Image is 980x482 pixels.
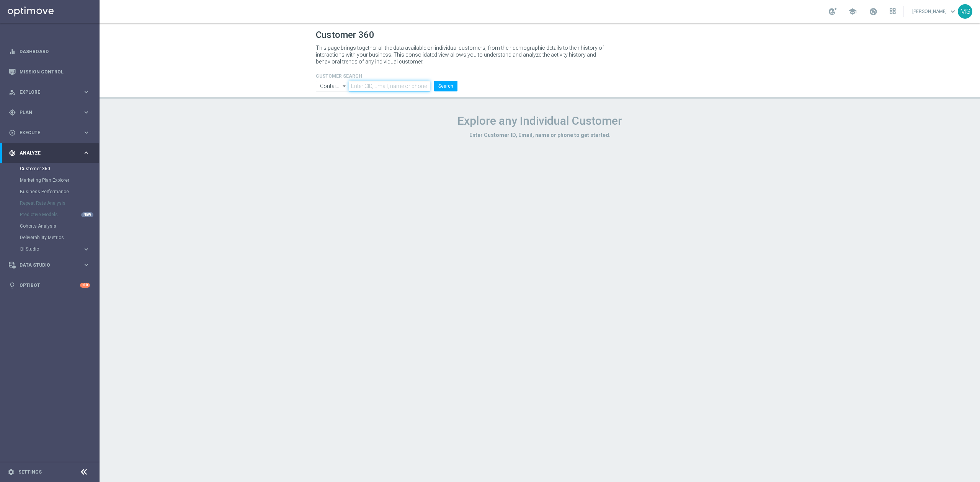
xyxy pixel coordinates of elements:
[83,246,90,253] i: keyboard_arrow_right
[20,275,80,295] a: Optibot
[9,89,16,96] i: person_search
[20,166,80,172] a: Customer 360
[20,243,99,255] div: BI Studio
[20,263,83,267] span: Data Studio
[9,109,83,116] div: Plan
[20,189,80,195] a: Business Performance
[8,130,90,136] button: play_circle_outline Execute keyboard_arrow_right
[848,7,857,16] span: school
[20,130,83,135] span: Execute
[20,151,83,155] span: Analyze
[83,88,90,96] i: keyboard_arrow_right
[20,186,99,197] div: Business Performance
[434,81,457,91] button: Search
[9,89,83,96] div: Explore
[20,223,80,229] a: Cohorts Analysis
[20,41,90,62] a: Dashboard
[20,246,90,252] button: BI Studio keyboard_arrow_right
[8,469,15,475] i: settings
[9,275,90,295] div: Optibot
[9,150,16,156] i: track_changes
[316,44,611,65] p: This page brings together all the data available on individual customers, from their demographic ...
[341,81,348,91] i: arrow_drop_down
[316,114,764,128] h1: Explore any Individual Customer
[9,262,83,269] div: Data Studio
[8,262,90,268] button: Data Studio keyboard_arrow_right
[8,109,90,116] button: gps_fixed Plan keyboard_arrow_right
[316,73,457,79] h4: CUSTOMER SEARCH
[316,81,349,91] input: Contains
[958,4,972,19] div: MS
[83,261,90,269] i: keyboard_arrow_right
[20,232,99,243] div: Deliverability Metrics
[83,149,90,156] i: keyboard_arrow_right
[20,90,83,94] span: Explore
[9,109,16,116] i: gps_fixed
[20,197,99,209] div: Repeat Rate Analysis
[9,62,90,82] div: Mission Control
[83,109,90,116] i: keyboard_arrow_right
[949,7,957,16] span: keyboard_arrow_down
[18,470,42,474] a: Settings
[20,110,83,115] span: Plan
[316,132,764,138] h3: Enter Customer ID, Email, name or phone to get started.
[8,89,90,95] button: person_search Explore keyboard_arrow_right
[9,129,16,136] i: play_circle_outline
[20,174,99,186] div: Marketing Plan Explorer
[9,282,16,289] i: lightbulb
[20,177,80,183] a: Marketing Plan Explorer
[83,129,90,136] i: keyboard_arrow_right
[911,6,958,17] a: [PERSON_NAME]keyboard_arrow_down
[20,163,99,174] div: Customer 360
[20,247,75,251] span: BI Studio
[81,212,93,217] div: NEW
[9,48,16,55] i: equalizer
[8,49,90,55] button: equalizer Dashboard
[8,150,90,156] button: track_changes Analyze keyboard_arrow_right
[20,234,80,241] a: Deliverability Metrics
[8,69,90,75] button: Mission Control
[9,129,83,136] div: Execute
[9,41,90,62] div: Dashboard
[20,209,99,220] div: Predictive Models
[20,247,83,251] div: BI Studio
[349,81,430,91] input: Enter CID, Email, name or phone
[316,29,764,41] h1: Customer 360
[9,150,83,156] div: Analyze
[80,283,90,288] div: +10
[8,282,90,288] button: lightbulb Optibot +10
[20,220,99,232] div: Cohorts Analysis
[20,62,90,82] a: Mission Control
